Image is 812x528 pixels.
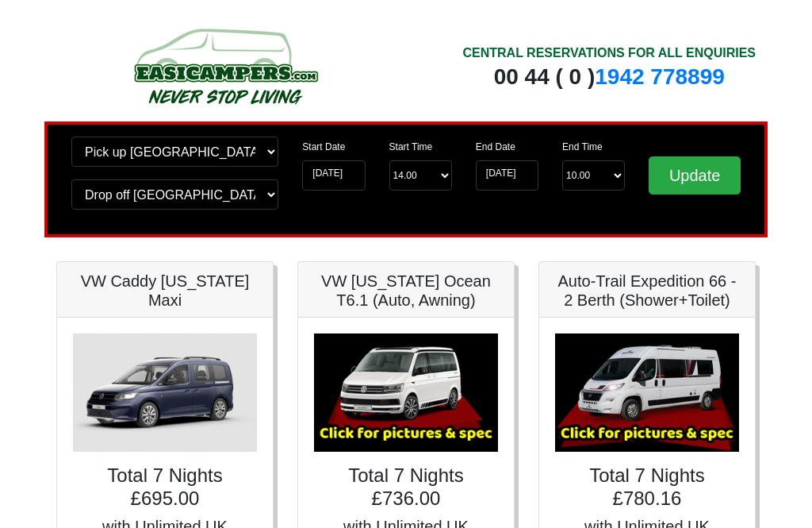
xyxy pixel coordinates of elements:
[302,160,365,191] input: Start Date
[476,160,538,191] input: Return Date
[555,333,739,452] img: Auto-Trail Expedition 66 - 2 Berth (Shower+Toilet)
[555,464,739,511] h4: Total 7 Nights £780.16
[314,464,498,511] h4: Total 7 Nights £736.00
[314,272,498,310] h5: VW [US_STATE] Ocean T6.1 (Auto, Awning)
[314,333,498,452] img: VW California Ocean T6.1 (Auto, Awning)
[389,140,433,154] label: Start Time
[562,140,603,154] label: End Time
[649,156,741,195] input: Update
[462,63,756,91] div: 00 44 ( 0 )
[73,464,257,511] h4: Total 7 Nights £695.00
[73,333,257,452] img: VW Caddy California Maxi
[476,140,515,154] label: End Date
[73,272,257,310] h5: VW Caddy [US_STATE] Maxi
[462,44,756,63] div: CENTRAL RESERVATIONS FOR ALL ENQUIRIES
[75,22,376,110] img: campers-checkout-logo.png
[302,140,345,154] label: Start Date
[595,64,725,89] a: 1942 778899
[555,272,739,310] h5: Auto-Trail Expedition 66 - 2 Berth (Shower+Toilet)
